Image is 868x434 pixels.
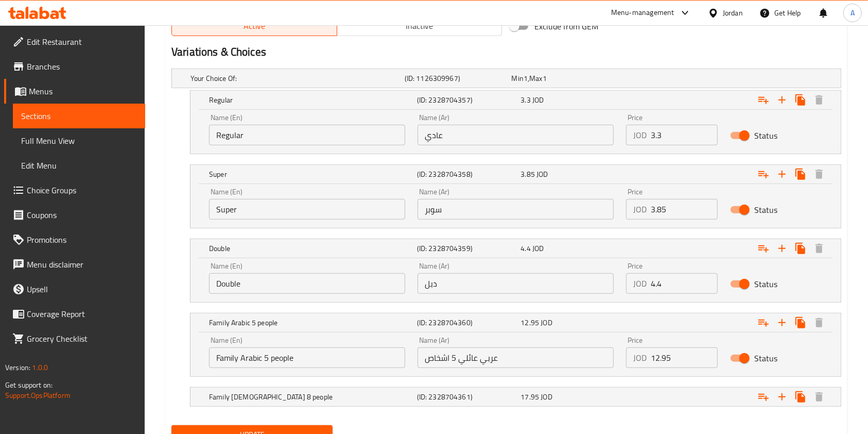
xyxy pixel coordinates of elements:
[190,313,841,332] div: Expand
[418,125,614,145] input: Enter name Ar
[209,243,413,254] h5: Double
[4,277,145,302] a: Upsell
[171,15,337,36] button: Active
[810,91,828,109] button: Delete Regular
[209,347,405,368] input: Enter name En
[5,378,53,392] span: Get support on:
[651,273,718,294] input: Please enter price
[4,326,145,351] a: Grocery Checklist
[4,54,145,79] a: Branches
[5,361,30,374] span: Version:
[810,239,828,258] button: Delete Double
[651,347,718,368] input: Please enter price
[418,347,614,368] input: Enter name Ar
[27,36,137,48] span: Edit Restaurant
[810,388,828,406] button: Delete Family Arabic 8 people
[417,243,517,254] h5: (ID: 2328704359)
[651,125,718,145] input: Please enter price
[754,165,773,183] button: Add choice group
[4,203,145,227] a: Coupons
[417,392,517,402] h5: (ID: 2328704361)
[209,392,413,402] h5: Family [DEMOGRAPHIC_DATA] 8 people
[209,273,405,294] input: Enter name En
[754,352,777,364] span: Status
[190,388,841,406] div: Expand
[209,169,413,179] h5: Super
[4,227,145,252] a: Promotions
[520,168,535,181] span: 3.85
[417,95,517,105] h5: (ID: 2328704357)
[4,252,145,277] a: Menu disclaimer
[520,316,539,329] span: 12.95
[791,313,810,332] button: Clone new choice
[27,209,137,221] span: Coupons
[791,239,810,258] button: Clone new choice
[791,91,810,109] button: Clone new choice
[723,7,743,19] div: Jordan
[633,129,647,141] p: JOD
[21,159,137,172] span: Edit Menu
[209,95,413,105] h5: Regular
[520,93,530,107] span: 3.3
[5,389,71,402] a: Support.OpsPlatform
[172,69,841,88] div: Expand
[209,318,413,328] h5: Family Arabic 5 people
[754,204,777,216] span: Status
[27,283,137,295] span: Upsell
[13,153,145,178] a: Edit Menu
[21,110,137,122] span: Sections
[511,72,523,85] span: Min
[651,199,718,220] input: Please enter price
[171,44,841,60] h2: Variations & Choices
[21,135,137,147] span: Full Menu View
[850,7,855,19] span: A
[13,128,145,153] a: Full Menu View
[532,93,544,107] span: JOD
[209,125,405,145] input: Enter name En
[29,85,137,97] span: Menus
[520,242,530,255] span: 4.4
[341,19,498,34] span: Inactive
[633,352,647,364] p: JOD
[176,19,333,34] span: Active
[4,79,145,104] a: Menus
[27,233,137,246] span: Promotions
[27,60,137,73] span: Branches
[190,239,841,258] div: Expand
[754,239,773,258] button: Add choice group
[190,91,841,109] div: Expand
[418,199,614,220] input: Enter name Ar
[27,258,137,271] span: Menu disclaimer
[754,313,773,332] button: Add choice group
[27,332,137,345] span: Grocery Checklist
[27,184,137,196] span: Choice Groups
[4,29,145,54] a: Edit Restaurant
[190,73,401,84] h5: Your Choice Of:
[4,302,145,326] a: Coverage Report
[810,313,828,332] button: Delete Family Arabic 5 people
[791,165,810,183] button: Clone new choice
[773,313,791,332] button: Add new choice
[32,361,48,374] span: 1.0.0
[633,277,647,290] p: JOD
[337,15,502,36] button: Inactive
[773,91,791,109] button: Add new choice
[27,308,137,320] span: Coverage Report
[13,104,145,128] a: Sections
[190,165,841,183] div: Expand
[4,178,145,203] a: Choice Groups
[529,72,542,85] span: Max
[541,316,552,329] span: JOD
[536,168,548,181] span: JOD
[543,72,547,85] span: 1
[754,129,777,142] span: Status
[810,165,828,183] button: Delete Super
[405,73,508,84] h5: (ID: 1126309967)
[417,169,517,179] h5: (ID: 2328704358)
[532,242,544,255] span: JOD
[754,388,773,406] button: Add choice group
[773,165,791,183] button: Add new choice
[791,388,810,406] button: Clone new choice
[633,203,647,215] p: JOD
[754,278,777,290] span: Status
